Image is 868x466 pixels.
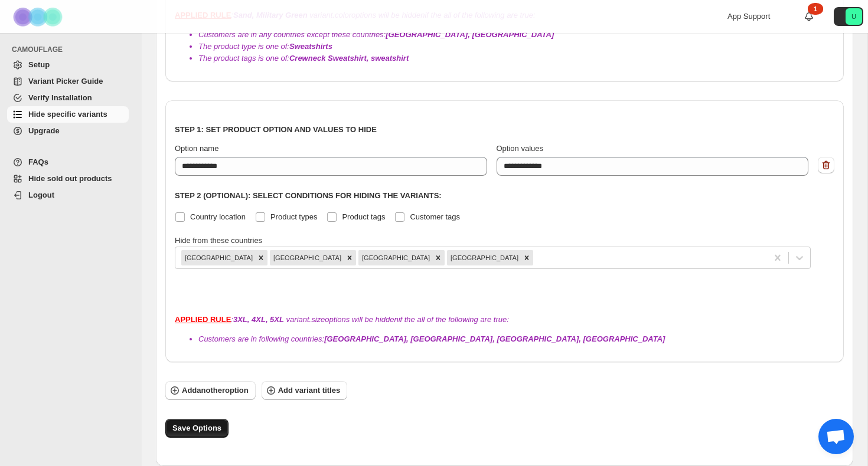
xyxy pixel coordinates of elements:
[182,385,249,396] span: Add another option
[289,54,409,63] b: Crewneck Sweatshirt, sweatshirt
[12,45,133,54] span: CAMOUFLAGE
[175,315,231,324] strong: APPLIED RULE
[28,60,50,69] span: Setup
[846,8,862,25] span: Avatar with initials U
[172,422,221,434] span: Save Options
[198,42,332,51] span: The product type is one of:
[803,11,815,22] a: 1
[28,126,60,135] span: Upgrade
[175,190,834,202] p: Step 2 (Optional): Select conditions for hiding the variants:
[7,106,129,123] a: Hide specific variants
[175,9,834,64] div: : variant.color options will be hidden if the all of the following are true:
[28,174,112,183] span: Hide sold out products
[262,381,347,400] button: Add variant titles
[7,73,129,90] a: Variant Picker Guide
[28,93,92,102] span: Verify Installation
[175,124,834,136] p: Step 1: Set product option and values to hide
[410,212,460,221] span: Customer tags
[343,250,356,265] div: Remove Ireland
[7,187,129,204] a: Logout
[289,42,332,51] b: Sweatshirts
[358,250,432,265] div: [GEOGRAPHIC_DATA]
[727,12,770,21] span: App Support
[28,191,54,199] span: Logout
[270,212,318,221] span: Product types
[7,90,129,106] a: Verify Installation
[175,314,834,345] div: : variant.size options will be hidden if the all of the following are true:
[254,250,267,265] div: Remove Australia
[386,30,554,39] b: [GEOGRAPHIC_DATA], [GEOGRAPHIC_DATA]
[447,250,520,265] div: [GEOGRAPHIC_DATA]
[28,77,103,86] span: Variant Picker Guide
[165,419,229,438] button: Save Options
[834,7,863,26] button: Avatar with initials U
[175,236,262,245] span: Hide from these countries
[342,212,385,221] span: Product tags
[7,170,129,187] a: Hide sold out products
[28,110,107,119] span: Hide specific variants
[28,157,48,166] span: FAQs
[432,250,445,265] div: Remove New Zealand
[808,3,823,15] div: 1
[851,13,856,20] text: U
[190,212,246,221] span: Country location
[818,419,854,454] div: Open chat
[7,154,129,170] a: FAQs
[165,381,256,400] button: Addanotheroption
[520,250,533,265] div: Remove United Kingdom
[198,334,665,343] span: Customers are in following countries:
[7,123,129,139] a: Upgrade
[7,57,129,73] a: Setup
[324,334,665,343] b: [GEOGRAPHIC_DATA], [GEOGRAPHIC_DATA], [GEOGRAPHIC_DATA], [GEOGRAPHIC_DATA]
[278,385,340,396] span: Add variant titles
[175,144,218,153] span: Option name
[233,315,284,324] b: 3XL, 4XL, 5XL
[198,54,409,63] span: The product tags is one of:
[198,30,305,39] span: Customers are in any countries
[270,250,343,265] div: [GEOGRAPHIC_DATA]
[307,30,554,39] span: except these countries:
[9,1,68,33] img: Camouflage
[497,144,544,153] span: Option values
[181,250,254,265] div: [GEOGRAPHIC_DATA]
